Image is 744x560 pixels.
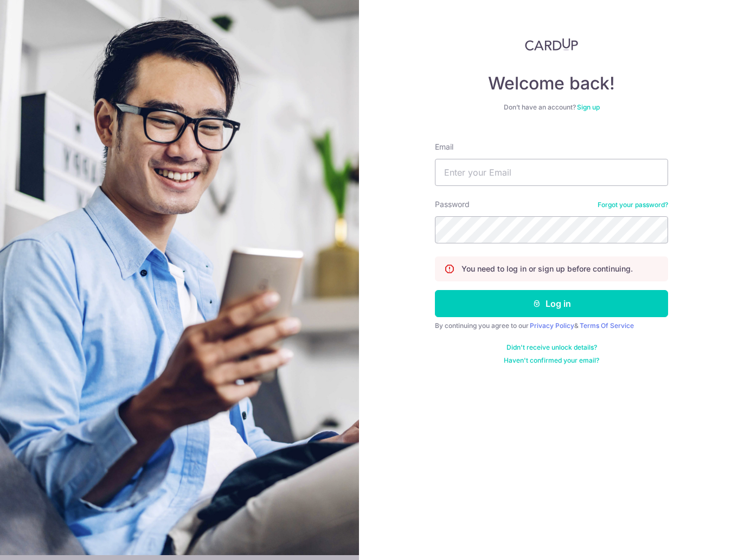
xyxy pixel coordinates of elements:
div: By continuing you agree to our & [435,321,668,330]
a: Privacy Policy [530,321,574,330]
label: Password [435,199,470,210]
label: Email [435,141,453,152]
a: Sign up [577,103,600,111]
a: Forgot your password? [598,201,668,209]
img: CardUp Logo [525,38,578,51]
a: Terms Of Service [580,321,634,330]
button: Log in [435,290,668,317]
a: Didn't receive unlock details? [506,343,597,352]
p: You need to log in or sign up before continuing. [461,263,633,274]
h4: Welcome back! [435,73,668,94]
a: Haven't confirmed your email? [504,356,599,365]
div: Don’t have an account? [435,103,668,112]
input: Enter your Email [435,159,668,186]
